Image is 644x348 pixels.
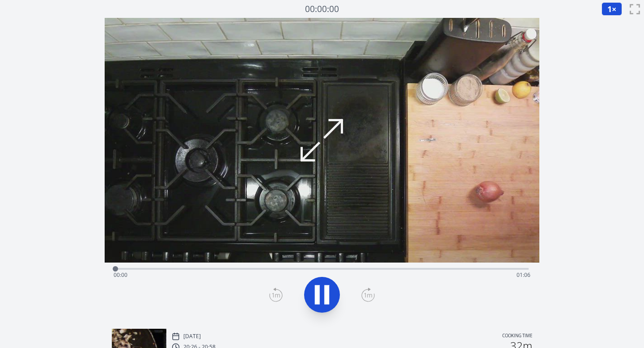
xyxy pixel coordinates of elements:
[607,4,612,14] span: 1
[502,332,532,340] p: Cooking time
[305,3,339,16] a: 00:00:00
[183,333,201,340] p: [DATE]
[602,2,622,16] button: 1×
[517,271,530,279] span: 01:06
